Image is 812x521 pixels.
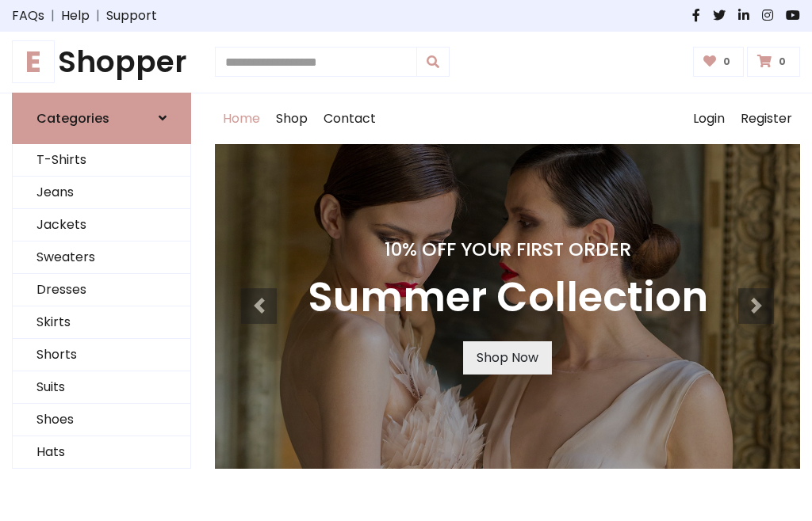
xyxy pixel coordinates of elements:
a: Support [106,6,157,25]
span: | [90,6,106,25]
a: Home [215,93,268,144]
a: Login [685,93,733,144]
a: FAQs [12,6,44,25]
h4: 10% Off Your First Order [308,238,708,260]
span: 0 [775,55,790,69]
span: | [44,6,61,25]
a: Contact [316,93,384,144]
a: Register [733,93,800,144]
a: EShopper [12,44,191,80]
a: Skirts [13,306,190,339]
a: Shoes [13,404,190,436]
a: Jackets [13,209,190,241]
h1: Shopper [12,44,191,80]
a: Shop Now [463,341,552,375]
a: Dresses [13,274,190,306]
span: E [12,40,55,83]
span: 0 [719,55,734,69]
h3: Summer Collection [308,273,708,322]
a: Shorts [13,339,190,371]
a: Hats [13,436,190,469]
a: Help [61,6,90,25]
h6: Categories [36,111,109,126]
a: T-Shirts [13,144,190,177]
a: 0 [693,47,745,77]
a: Jeans [13,177,190,209]
a: Suits [13,371,190,404]
a: 0 [747,47,800,77]
a: Sweaters [13,241,190,274]
a: Shop [268,93,316,144]
a: Categories [12,93,191,144]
